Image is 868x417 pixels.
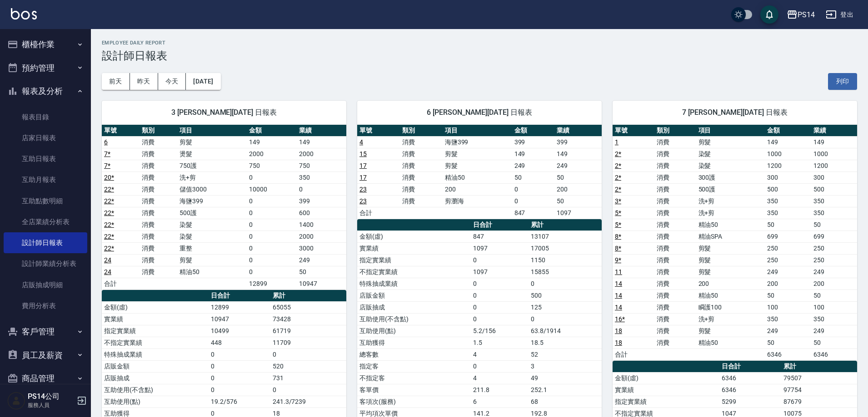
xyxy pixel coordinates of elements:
[297,172,346,183] td: 350
[529,301,602,313] td: 125
[102,313,209,325] td: 實業績
[297,183,346,195] td: 0
[297,266,346,278] td: 50
[297,254,346,266] td: 249
[529,231,602,242] td: 13107
[297,125,346,137] th: 業績
[209,337,270,348] td: 448
[529,242,602,254] td: 17005
[613,125,654,137] th: 單號
[4,253,87,274] a: 設計師業績分析表
[4,169,87,190] a: 互助月報表
[811,207,857,219] td: 350
[654,195,696,207] td: 消費
[104,268,111,275] a: 24
[529,348,602,360] td: 52
[765,266,811,278] td: 249
[140,160,177,172] td: 消費
[359,162,367,169] a: 17
[357,325,471,337] td: 互助使用(點)
[696,172,765,183] td: 300護
[512,136,555,148] td: 399
[4,107,87,128] a: 報表目錄
[512,148,555,160] td: 149
[811,231,857,242] td: 699
[696,278,765,289] td: 200
[443,195,512,207] td: 剪瀏海
[140,219,177,231] td: 消費
[765,348,811,360] td: 6346
[4,211,87,232] a: 全店業績分析表
[529,219,602,231] th: 累計
[400,160,443,172] td: 消費
[102,348,209,360] td: 特殊抽成業績
[359,138,363,146] a: 4
[247,207,296,219] td: 0
[357,360,471,372] td: 指定客
[209,290,270,302] th: 日合計
[297,231,346,242] td: 2000
[443,148,512,160] td: 剪髮
[471,337,529,348] td: 1.5
[270,360,346,372] td: 520
[357,266,471,278] td: 不指定實業績
[11,8,37,20] img: Logo
[102,384,209,396] td: 互助使用(不含點)
[765,301,811,313] td: 100
[654,313,696,325] td: 消費
[765,278,811,289] td: 200
[765,254,811,266] td: 250
[529,360,602,372] td: 3
[140,148,177,160] td: 消費
[102,301,209,313] td: 金額(虛)
[209,372,270,384] td: 0
[4,148,87,169] a: 互助日報表
[177,254,247,266] td: 剪髮
[811,136,857,148] td: 149
[765,148,811,160] td: 1000
[359,150,367,157] a: 15
[209,301,270,313] td: 12899
[270,313,346,325] td: 73428
[186,73,220,90] button: [DATE]
[443,125,512,137] th: 項目
[357,301,471,313] td: 店販抽成
[654,148,696,160] td: 消費
[696,337,765,348] td: 精油50
[247,266,296,278] td: 0
[357,384,471,396] td: 客單價
[654,207,696,219] td: 消費
[247,125,296,137] th: 金額
[270,348,346,360] td: 0
[247,231,296,242] td: 0
[113,108,335,117] span: 3 [PERSON_NAME][DATE] 日報表
[177,195,247,207] td: 海鹽399
[400,148,443,160] td: 消費
[209,360,270,372] td: 0
[177,242,247,254] td: 重整
[4,191,87,211] a: 互助點數明細
[719,361,781,373] th: 日合計
[140,207,177,219] td: 消費
[811,289,857,301] td: 50
[696,313,765,325] td: 洗+剪
[177,125,247,137] th: 項目
[247,219,296,231] td: 0
[781,372,857,384] td: 79507
[177,172,247,183] td: 洗+剪
[177,148,247,160] td: 燙髮
[158,73,186,90] button: 今天
[798,9,815,20] div: PS14
[811,254,857,266] td: 250
[765,219,811,231] td: 50
[811,325,857,337] td: 249
[140,125,177,137] th: 類別
[613,384,719,396] td: 實業績
[140,242,177,254] td: 消費
[102,73,130,90] button: 前天
[297,148,346,160] td: 2000
[613,372,719,384] td: 金額(虛)
[4,79,87,103] button: 報表及分析
[512,160,555,172] td: 249
[654,136,696,148] td: 消費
